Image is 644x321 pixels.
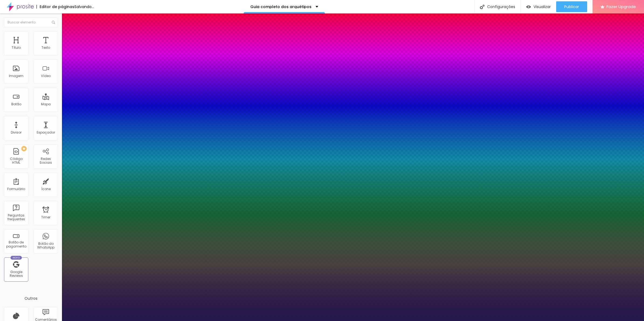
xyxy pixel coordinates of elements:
[521,1,556,12] button: Visualizar
[37,131,55,134] div: Espaçador
[7,187,25,191] div: Formulário
[41,46,50,50] div: Texto
[9,74,23,78] div: Imagem
[35,157,56,165] div: Redes Sociais
[4,18,58,27] input: Buscar elemento
[5,240,27,248] div: Botão de pagamento
[74,5,94,9] div: Salvando...
[534,5,551,9] span: Visualizar
[41,187,51,191] div: Ícone
[35,242,56,250] div: Botão do WhatsApp
[41,74,51,78] div: Vídeo
[36,5,74,9] div: Editor de páginas
[11,131,22,134] div: Divisor
[5,214,27,221] div: Perguntas frequentes
[12,46,21,50] div: Título
[5,270,27,278] div: Google Reviews
[41,215,50,219] div: Timer
[526,5,531,9] img: view-1.svg
[480,5,484,9] img: Icone
[607,4,636,9] span: Fazer Upgrade
[556,1,587,12] button: Publicar
[564,5,579,9] span: Publicar
[41,102,51,106] div: Mapa
[5,157,27,165] div: Código HTML
[52,21,55,24] img: Icone
[11,256,22,260] div: Novo
[11,102,21,106] div: Botão
[250,5,311,9] p: Guia completo dos arquétipos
